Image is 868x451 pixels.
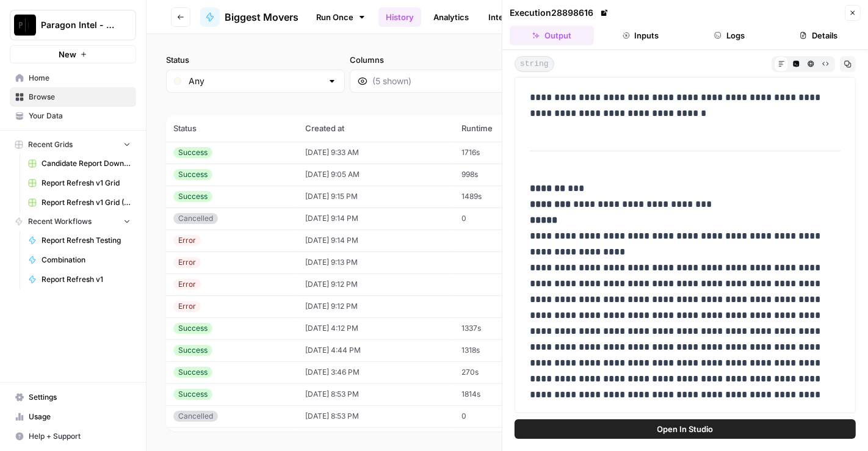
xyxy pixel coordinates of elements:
td: 1550s [454,427,556,449]
button: Recent Grids [10,135,136,154]
td: 1814s [454,383,556,405]
a: Home [10,68,136,88]
td: [DATE] 3:30 PM [298,427,454,449]
span: Open In Studio [657,423,714,435]
button: Workspace: Paragon Intel - Bill / Ty / Colby R&D [10,10,136,40]
td: 270s [454,361,556,383]
td: 1716s [454,142,556,164]
span: string [515,56,554,72]
th: Status [166,115,298,142]
div: Success [173,367,212,378]
button: Recent Workflows [10,212,136,231]
div: Error [173,235,201,246]
a: Analytics [426,7,476,27]
span: Report Refresh v1 [42,274,131,285]
div: Execution 28898616 [510,7,610,19]
td: [DATE] 3:46 PM [298,361,454,383]
button: Details [776,26,861,45]
a: Combination [23,250,136,270]
div: Success [173,147,212,158]
td: 0 [454,207,556,229]
label: Status [166,54,345,66]
div: Success [173,191,212,202]
a: Run Once [308,7,374,27]
td: 0 [454,405,556,427]
div: Cancelled [173,213,218,224]
a: Biggest Movers [200,7,298,27]
td: [DATE] 9:05 AM [298,164,454,186]
td: [DATE] 9:33 AM [298,142,454,164]
div: Success [173,323,212,334]
td: [DATE] 9:14 PM [298,207,454,229]
label: Columns [350,54,529,66]
td: [DATE] 9:12 PM [298,295,454,317]
span: Combination [42,254,131,265]
td: 1489s [454,186,556,207]
td: [DATE] 9:14 PM [298,229,454,251]
input: (5 shown) [372,75,506,87]
td: [DATE] 4:44 PM [298,339,454,361]
a: Report Refresh v1 Grid [23,173,136,193]
td: 1337s [454,317,556,339]
span: Settings [29,392,131,403]
td: 1318s [454,339,556,361]
button: Help + Support [10,427,136,446]
a: Candidate Report Download Sheet [23,154,136,173]
td: [DATE] 9:13 PM [298,251,454,273]
button: New [10,45,136,63]
div: Error [173,279,201,290]
td: [DATE] 4:12 PM [298,317,454,339]
div: Error [173,301,201,312]
button: Output [510,26,594,45]
span: Biggest Movers [225,10,298,24]
input: Any [189,75,322,87]
span: Report Refresh v1 Grid (Copy) [42,197,131,208]
div: Success [173,169,212,180]
span: New [59,48,76,60]
th: Runtime [454,115,556,142]
span: Home [29,73,131,84]
button: Open In Studio [515,419,856,439]
a: Settings [10,388,136,407]
span: Report Refresh v1 Grid [42,178,131,189]
td: [DATE] 8:53 PM [298,383,454,405]
div: Success [173,345,212,356]
button: Inputs [599,26,683,45]
a: Report Refresh Testing [23,231,136,250]
a: History [378,7,421,27]
span: Usage [29,411,131,422]
td: [DATE] 9:12 PM [298,273,454,295]
span: (18 records) [166,93,848,115]
th: Created at [298,115,454,142]
span: Recent Workflows [28,216,92,227]
span: Report Refresh Testing [42,235,131,246]
span: Candidate Report Download Sheet [42,158,131,169]
div: Success [173,389,212,400]
span: Help + Support [29,431,131,442]
a: Report Refresh v1 Grid (Copy) [23,193,136,212]
a: Integrate [481,7,531,27]
span: Browse [29,92,131,103]
img: Paragon Intel - Bill / Ty / Colby R&D Logo [14,14,36,36]
a: Browse [10,87,136,107]
div: Error [173,257,201,268]
td: 998s [454,164,556,186]
a: Usage [10,407,136,427]
a: Your Data [10,106,136,126]
div: Cancelled [173,411,218,422]
td: [DATE] 9:15 PM [298,186,454,207]
a: Report Refresh v1 [23,270,136,289]
td: [DATE] 8:53 PM [298,405,454,427]
span: Your Data [29,110,131,121]
span: Paragon Intel - Bill / Ty / [PERSON_NAME] R&D [41,19,115,31]
button: Logs [688,26,772,45]
span: Recent Grids [28,139,73,150]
